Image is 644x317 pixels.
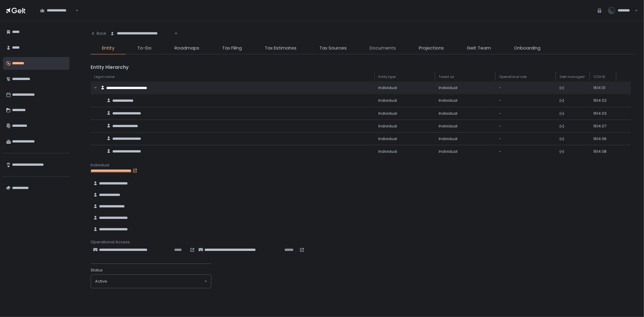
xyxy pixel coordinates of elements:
div: - [499,123,552,129]
div: - [499,85,552,91]
span: Projections [419,45,444,52]
div: Individual [378,149,431,154]
div: Individual [378,136,431,142]
div: Entity Hierarchy [91,64,636,71]
span: Roadmaps [175,45,199,52]
div: Individual [439,123,492,129]
span: active [95,279,107,284]
div: 1614.07 [593,123,613,129]
div: Individual [439,136,492,142]
span: Entity [102,45,114,52]
span: Gelt Team [467,45,491,52]
div: Search for option [91,275,211,288]
div: 1614.08 [593,149,613,154]
div: 1614.06 [593,136,613,142]
span: Tax Filing [222,45,242,52]
div: Individual [378,123,431,129]
button: Back [91,27,106,40]
div: - [499,111,552,116]
div: Back [91,31,106,36]
input: Search for option [107,278,204,284]
span: To-Do [137,45,152,52]
span: Legal name [94,75,114,79]
span: Entity type [378,75,396,79]
div: Individual [378,111,431,116]
div: Search for option [106,27,178,40]
span: Gelt managed [559,75,585,79]
div: Individual [378,98,431,103]
div: Individual [439,149,492,154]
div: Individual [439,98,492,103]
span: Documents [370,45,396,52]
div: Operational Access [91,239,636,245]
span: Tax Sources [319,45,347,52]
div: - [499,149,552,154]
div: 1614.02 [593,98,613,103]
span: Tax Estimates [265,45,296,52]
span: Operational role [499,75,527,79]
div: Individual [378,85,431,91]
span: Status [91,267,103,273]
span: Taxed as [439,75,454,79]
div: - [499,136,552,142]
div: Individual [91,162,636,168]
span: Onboarding [514,45,540,52]
div: Individual [439,85,492,91]
span: CCH ID [593,75,605,79]
div: 1614.01 [593,85,613,91]
div: - [499,98,552,103]
div: Search for option [36,4,78,17]
div: Individual [439,111,492,116]
div: 1614.03 [593,111,613,116]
